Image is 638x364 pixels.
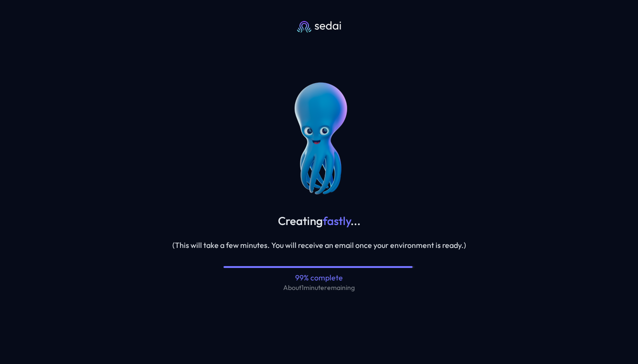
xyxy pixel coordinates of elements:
[295,272,343,283] div: 99 % complete
[287,63,351,210] img: Sedai's Spinning Octobus Avatar
[278,214,361,228] div: Creating ...
[323,214,351,228] span: fastly
[172,239,466,251] div: (This will take a few minutes. You will receive an email once your environment is ready.)
[283,283,355,293] div: About 1 minute remaining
